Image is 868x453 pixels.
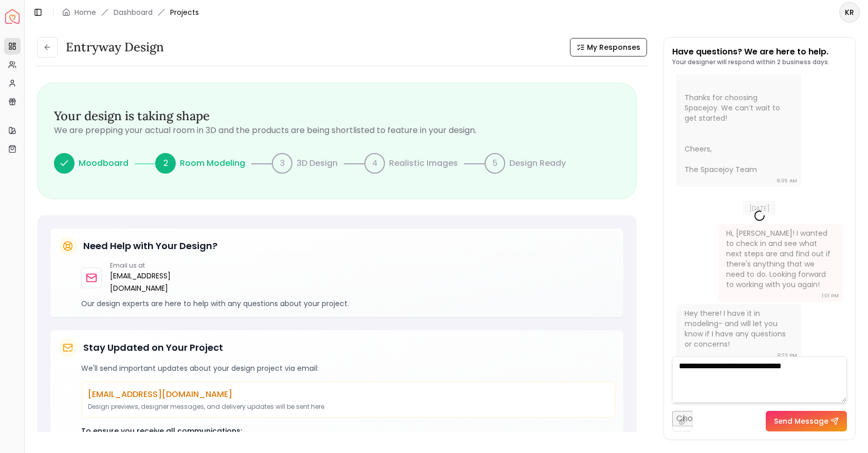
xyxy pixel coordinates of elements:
[272,153,292,174] div: 3
[766,411,847,431] button: Send Message
[822,291,839,301] div: 1:01 PM
[81,298,615,309] p: Our design experts are here to help with any questions about your project.
[777,350,797,361] div: 9:23 PM
[54,108,620,124] h3: Your design is taking shape
[297,157,338,169] p: 3D Design
[364,153,385,174] div: 4
[570,38,647,56] button: My Responses
[110,261,202,270] p: Email us at
[170,7,199,17] span: Projects
[114,7,153,17] a: Dashboard
[83,341,223,355] h5: Stay Updated on Your Project
[840,3,859,22] span: KR
[685,308,791,349] div: Hey there! I have it in modeling- and will let you know if I have any questions or concerns!
[75,7,96,17] a: Home
[672,46,829,58] p: Have questions? We are here to help.
[54,124,620,137] p: We are prepping your actual room in 3D and the products are being shortlisted to feature in your ...
[5,9,20,24] a: Spacejoy
[777,176,797,186] div: 9:36 AM
[743,201,776,216] span: [DATE]
[485,153,505,174] div: 5
[81,363,615,373] p: We'll send important updates about your design project via email:
[509,157,566,169] p: Design Ready
[155,153,176,174] div: 2
[180,157,245,169] p: Room Modeling
[79,157,128,169] p: Moodboard
[83,239,217,253] h5: Need Help with Your Design?
[726,228,833,290] div: Hi, [PERSON_NAME]! I wanted to check in and see what next steps are and find out if there's anyth...
[389,157,458,169] p: Realistic Images
[81,426,615,436] p: To ensure you receive all communications:
[110,270,202,294] a: [EMAIL_ADDRESS][DOMAIN_NAME]
[5,9,20,24] img: Spacejoy Logo
[587,42,640,52] span: My Responses
[66,39,164,55] h3: entryway design
[88,403,608,411] p: Design previews, designer messages, and delivery updates will be sent here
[62,7,199,17] nav: breadcrumb
[672,58,829,66] p: Your designer will respond within 2 business days.
[839,2,860,23] button: KR
[88,388,608,401] p: [EMAIL_ADDRESS][DOMAIN_NAME]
